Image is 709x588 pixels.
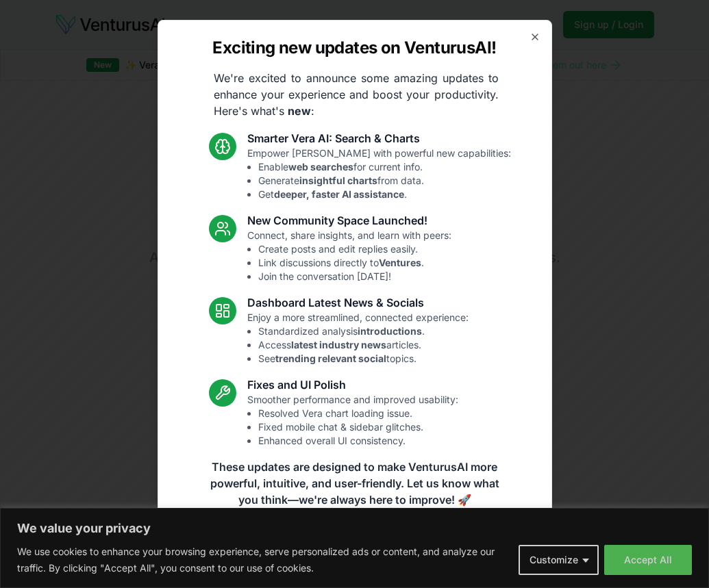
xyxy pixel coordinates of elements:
p: Enjoy a more streamlined, connected experience: [247,311,469,366]
strong: trending relevant social [275,353,386,364]
h3: New Community Space Launched! [247,212,451,229]
h3: Smarter Vera AI: Search & Charts [247,130,511,146]
h3: Fixes and UI Polish [247,376,458,393]
p: Connect, share insights, and learn with peers: [247,229,451,283]
li: Fixed mobile chat & sidebar glitches. [258,420,458,434]
strong: deeper, faster AI assistance [274,188,404,200]
strong: Ventures [379,257,421,268]
h3: Dashboard Latest News & Socials [247,294,469,311]
li: Standardized analysis . [258,324,469,338]
p: Empower [PERSON_NAME] with powerful new capabilities: [247,146,511,201]
p: These updates are designed to make VenturusAI more powerful, intuitive, and user-friendly. Let us... [201,459,508,508]
strong: new [288,104,311,118]
li: Resolved Vera chart loading issue. [258,407,458,420]
strong: latest industry news [291,339,386,350]
h2: Exciting new updates on VenturusAI! [212,37,496,59]
li: See topics. [258,352,469,366]
li: Access articles. [258,338,469,352]
li: Enable for current info. [258,160,511,174]
strong: web searches [288,161,353,172]
li: Create posts and edit replies easily. [258,242,451,256]
li: Enhanced overall UI consistency. [258,434,458,448]
strong: introductions [358,325,422,337]
li: Join the conversation [DATE]! [258,270,451,283]
a: Read the full announcement on our blog! [252,524,458,552]
strong: insightful charts [299,175,377,186]
li: Get . [258,188,511,201]
li: Link discussions directly to . [258,256,451,270]
p: We're excited to announce some amazing updates to enhance your experience and boost your producti... [203,70,510,119]
p: Smoother performance and improved usability: [247,393,458,448]
li: Generate from data. [258,174,511,188]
